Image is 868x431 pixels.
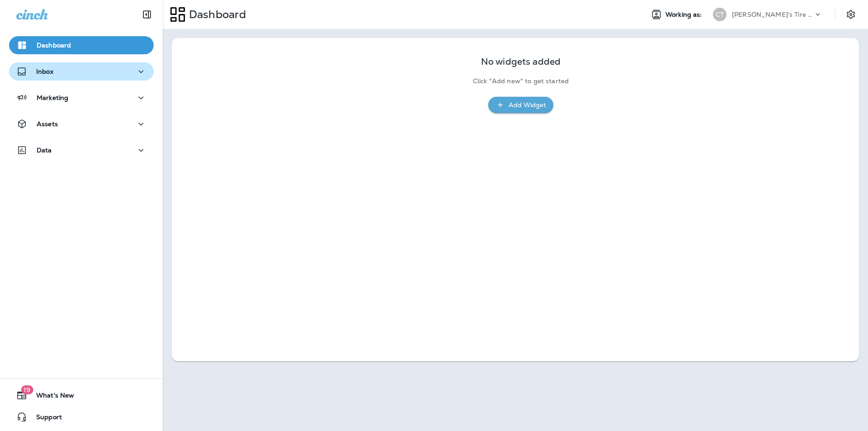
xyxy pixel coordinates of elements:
p: [PERSON_NAME]'s Tire & Auto [732,11,813,18]
p: Marketing [37,94,68,101]
button: Assets [9,115,154,133]
button: Settings [843,6,859,23]
div: Add Widget [509,99,546,111]
span: 19 [21,385,33,394]
button: Collapse Sidebar [134,5,160,24]
p: Dashboard [185,8,246,21]
div: CT [713,8,726,21]
p: Inbox [36,68,53,75]
button: Dashboard [9,36,154,54]
p: No widgets added [481,58,561,66]
p: Assets [37,120,58,128]
p: Data [37,147,52,154]
button: Add Widget [488,97,553,114]
button: Inbox [9,62,154,81]
p: Click "Add new" to get started [473,77,569,85]
button: Support [9,408,154,426]
span: What's New [27,392,74,403]
span: Working as: [665,11,704,19]
button: 19What's New [9,386,154,404]
button: Marketing [9,89,154,107]
button: Data [9,141,154,159]
span: Support [27,413,62,424]
p: Dashboard [37,42,71,49]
